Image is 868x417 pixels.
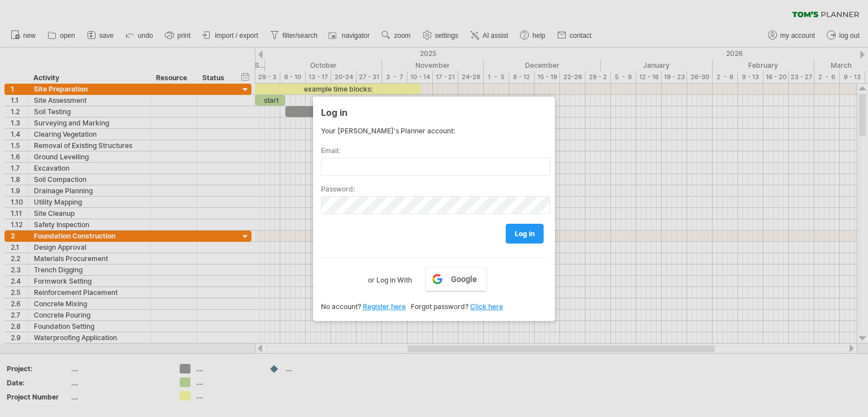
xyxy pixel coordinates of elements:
a: Google [426,267,487,291]
span: log in [515,229,535,238]
div: Your [PERSON_NAME]'s Planner account: [321,127,547,135]
label: Password: [321,185,547,193]
span: No account? [321,302,361,311]
a: Click here [470,302,503,311]
label: Email: [321,146,547,155]
a: Register here [363,302,406,311]
span: Google [451,275,477,284]
label: or Log in With [368,267,412,286]
span: Forgot password? [411,302,468,311]
a: log in [506,224,544,244]
div: Log in [321,102,547,122]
